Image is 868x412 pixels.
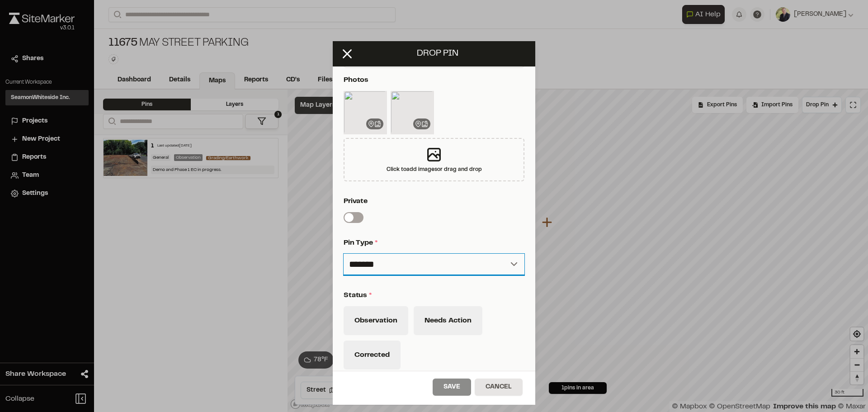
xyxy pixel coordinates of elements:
[344,237,521,248] p: Pin Type
[414,306,482,335] button: Needs Action
[344,290,521,301] p: Status
[344,138,524,181] div: Click toadd imagesor drag and drop
[344,306,408,335] button: Observation
[387,166,482,174] div: Click to add images or drag and drop
[391,91,434,134] img: 1152ad6e-a06a-4637-89bf-e08f72f93971
[344,196,521,207] p: Private
[475,379,523,396] button: Cancel
[344,91,387,134] img: 0397faf9-3313-471c-b3bf-e190f83e0ef3
[433,379,471,396] button: Save
[344,341,401,369] button: Corrected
